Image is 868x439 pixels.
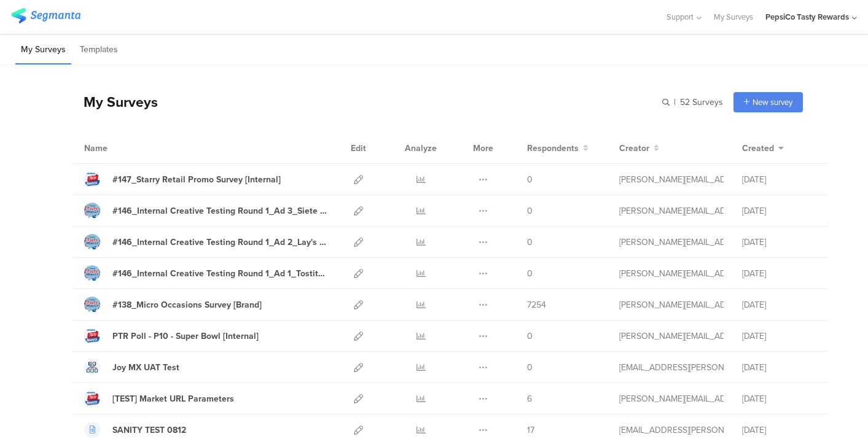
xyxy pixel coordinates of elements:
[619,142,649,155] span: Creator
[667,11,694,23] span: Support
[619,298,724,311] div: megan.lynch@pepsico.com
[402,133,439,163] div: Analyze
[84,142,158,155] div: Name
[742,392,816,405] div: [DATE]
[742,424,816,437] div: [DATE]
[619,361,724,374] div: andreza.godoy.contractor@pepsico.com
[470,133,496,163] div: More
[742,142,774,155] span: Created
[619,142,659,155] button: Creator
[112,392,234,405] div: [TEST] Market URL Parameters
[619,330,724,343] div: megan.lynch@pepsico.com
[11,8,80,23] img: segmanta logo
[619,173,724,186] div: megan.lynch@pepsico.com
[527,330,533,343] span: 0
[345,133,372,163] div: Edit
[84,390,234,406] a: [TEST] Market URL Parameters
[619,424,724,437] div: andreza.godoy.contractor@pepsico.com
[84,171,281,187] a: #147_Starry Retail Promo Survey [Internal]
[112,173,281,186] div: #147_Starry Retail Promo Survey [Internal]
[527,236,533,249] span: 0
[680,96,723,109] span: 52 Surveys
[84,203,327,219] a: #146_Internal Creative Testing Round 1_Ad 3_Siete [Internal]
[527,267,533,280] span: 0
[527,173,533,186] span: 0
[15,36,71,64] li: My Surveys
[527,142,588,155] button: Respondents
[84,265,327,281] a: #146_Internal Creative Testing Round 1_Ad 1_Tostitos [Internal]
[619,204,724,217] div: megan.lynch@pepsico.com
[742,361,816,374] div: [DATE]
[71,91,158,112] div: My Surveys
[112,424,186,437] div: SANITY TEST 0812
[527,424,534,437] span: 17
[619,392,724,405] div: megan.lynch@pepsico.com
[742,204,816,217] div: [DATE]
[527,204,533,217] span: 0
[527,142,579,155] span: Respondents
[753,96,792,108] span: New survey
[742,267,816,280] div: [DATE]
[112,267,327,280] div: #146_Internal Creative Testing Round 1_Ad 1_Tostitos [Internal]
[84,359,179,375] a: Joy MX UAT Test
[527,298,546,311] span: 7254
[84,297,262,313] a: #138_Micro Occasions Survey [Brand]
[742,298,816,311] div: [DATE]
[742,142,784,155] button: Created
[527,361,533,374] span: 0
[765,11,849,23] div: PepsiCo Tasty Rewards
[672,96,678,109] span: |
[84,234,327,250] a: #146_Internal Creative Testing Round 1_Ad 2_Lay's [Internal]
[112,361,179,374] div: Joy MX UAT Test
[619,267,724,280] div: megan.lynch@pepsico.com
[742,236,816,249] div: [DATE]
[84,422,186,438] a: SANITY TEST 0812
[84,328,259,344] a: PTR Poll - P10 - Super Bowl [Internal]
[619,236,724,249] div: megan.lynch@pepsico.com
[742,330,816,343] div: [DATE]
[742,173,816,186] div: [DATE]
[112,330,259,343] div: PTR Poll - P10 - Super Bowl [Internal]
[527,392,532,405] span: 6
[112,298,262,311] div: #138_Micro Occasions Survey [Brand]
[112,236,327,249] div: #146_Internal Creative Testing Round 1_Ad 2_Lay's [Internal]
[74,36,123,64] li: Templates
[112,204,327,217] div: #146_Internal Creative Testing Round 1_Ad 3_Siete [Internal]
